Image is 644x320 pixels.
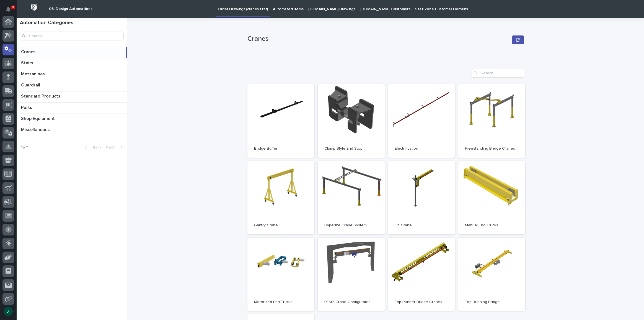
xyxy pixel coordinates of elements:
a: Gantry Crane [247,161,314,234]
a: MezzaninesMezzanines [17,69,127,80]
p: Cranes [21,48,37,55]
p: Standard Products [21,93,61,99]
p: 3 [12,5,14,9]
div: Notifications3 [7,7,14,16]
p: 1 of 1 [17,141,33,154]
a: Bridge Buffer [247,84,314,158]
p: Miscellaneous [21,126,51,132]
button: Back [80,145,104,150]
a: Electrification [388,84,455,158]
p: Clamp Style End Stop [324,146,378,151]
h1: Automation Categories [20,20,124,26]
a: PEMB Crane Configurator [318,238,385,311]
p: Guardrail [21,81,41,88]
button: Next [104,145,127,150]
a: Standard ProductsStandard Products [17,91,127,103]
p: Motorized End Trucks [254,300,308,304]
p: Stairs [21,59,34,66]
a: Freestanding Bridge Cranes [458,84,525,158]
a: Shop EquipmentShop Equipment [17,114,127,125]
a: MiscellaneousMiscellaneous [17,125,127,136]
a: Top Running Bridge [458,238,525,311]
p: Electrification [395,146,448,151]
p: Shop Equipment [21,115,56,121]
a: Top Runner Bridge Cranes [388,238,455,311]
a: Manual End Trucks [458,161,525,234]
span: Back [89,145,101,149]
p: Freestanding Bridge Cranes [465,146,519,151]
a: Clamp Style End Stop [318,84,385,158]
img: Workspace Logo [29,2,39,13]
p: Parts [21,104,33,110]
a: StairsStairs [17,58,127,69]
a: Hyperlite Crane System [318,161,385,234]
p: Cranes [247,35,510,43]
h2: 03. Design Automations [49,7,92,11]
a: PartsParts [17,103,127,114]
p: Hyperlite Crane System [324,223,378,228]
a: Jib Crane [388,161,455,234]
a: CranesCranes [17,47,127,58]
p: PEMB Crane Configurator [324,300,378,304]
button: Notifications [2,3,14,15]
p: Top Running Bridge [465,300,519,304]
p: Top Runner Bridge Cranes [395,300,448,304]
p: Jib Crane [395,223,448,228]
input: Search [472,69,524,78]
p: Manual End Trucks [465,223,519,228]
p: Bridge Buffer [254,146,308,151]
span: Next [106,145,118,149]
p: Mezzanines [21,70,46,77]
button: users-avatar [2,306,14,317]
input: Search [20,32,124,40]
p: Gantry Crane [254,223,308,228]
a: GuardrailGuardrail [17,80,127,91]
a: Motorized End Trucks [247,238,314,311]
